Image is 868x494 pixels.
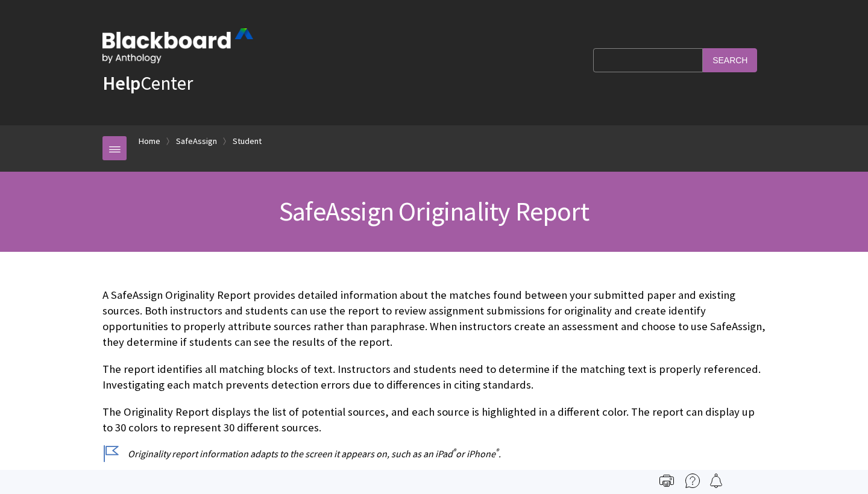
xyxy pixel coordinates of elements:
[139,134,160,149] a: Home
[453,446,456,455] sup: ®
[102,361,766,393] p: The report identifies all matching blocks of text. Instructors and students need to determine if ...
[685,474,700,488] img: More help
[102,447,766,460] p: Originality report information adapts to the screen it appears on, such as an iPad or iPhone .
[102,71,140,95] strong: Help
[102,287,766,351] p: A SafeAssign Originality Report provides detailed information about the matches found between you...
[659,474,674,488] img: Print
[495,446,498,455] sup: ®
[102,28,253,63] img: Blackboard by Anthology
[703,48,757,72] input: Search
[102,71,193,95] a: HelpCenter
[279,195,589,228] span: SafeAssign Originality Report
[102,404,766,436] p: The Originality Report displays the list of potential sources, and each source is highlighted in ...
[709,474,723,488] img: Follow this page
[176,134,217,149] a: SafeAssign
[233,134,262,149] a: Student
